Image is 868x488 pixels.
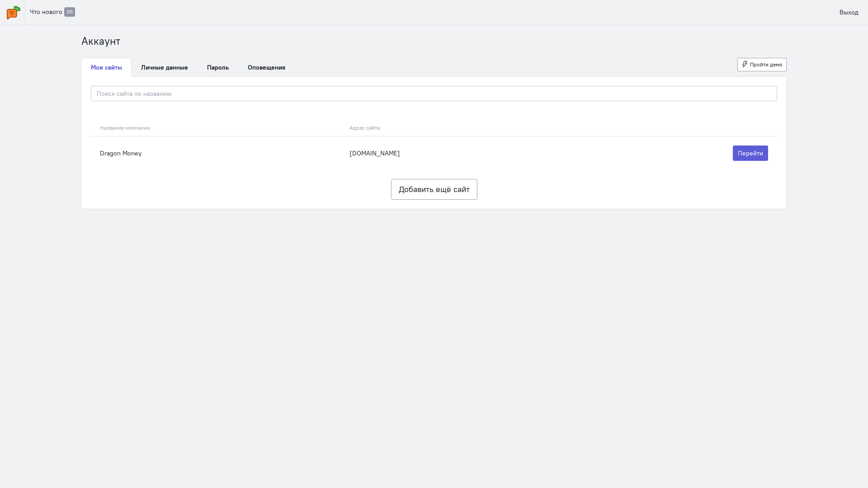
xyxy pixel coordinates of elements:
[91,119,345,136] th: Название компании
[81,58,132,77] a: Мои сайты
[733,145,768,161] a: Перейти
[198,58,238,77] a: Пароль
[91,136,345,170] td: Dragon Money
[91,86,777,101] input: Поиск сайта по названию
[64,7,75,17] span: 39
[132,58,198,77] a: Личные данные
[238,58,295,77] a: Оповещения
[7,6,20,19] img: carrot-quest.svg
[345,136,583,170] td: [DOMAIN_NAME]
[81,34,120,49] li: Аккаунт
[391,179,477,200] button: Добавить ещё сайт
[737,58,787,71] button: Пройти демо
[345,119,583,136] th: Адрес сайта
[25,4,80,20] a: Что нового 39
[81,34,787,49] nav: breadcrumb
[750,61,783,68] span: Пройти демо
[835,5,863,20] a: Выход
[30,8,62,16] span: Что нового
